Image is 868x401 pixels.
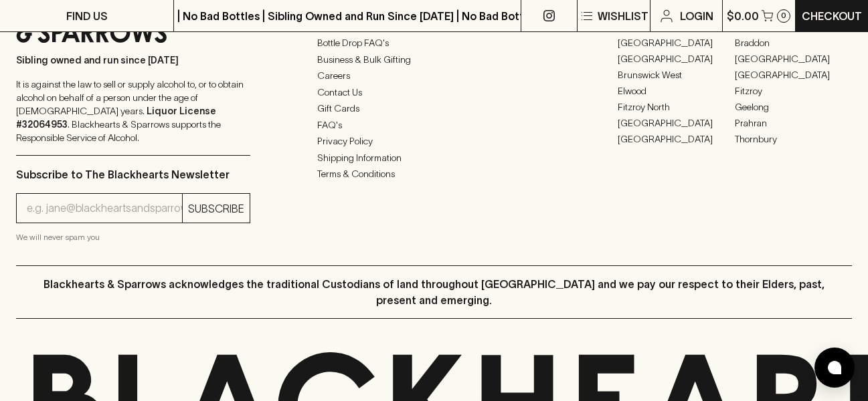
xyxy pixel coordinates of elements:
a: Geelong [735,99,852,115]
a: FAQ's [317,117,551,133]
a: Prahran [735,115,852,131]
p: Sibling owned and run since [DATE] [16,53,250,67]
p: $0.00 [727,8,759,24]
a: [GEOGRAPHIC_DATA] [735,51,852,67]
a: Bottle Drop FAQ's [317,35,551,51]
a: Privacy Policy [317,134,551,150]
p: Subscribe to The Blackhearts Newsletter [16,166,250,182]
p: We will never spam you [16,231,250,244]
a: Careers [317,68,551,84]
a: [GEOGRAPHIC_DATA] [618,115,735,131]
a: Braddon [735,35,852,51]
p: It is against the law to sell or supply alcohol to, or to obtain alcohol on behalf of a person un... [16,78,250,144]
a: Contact Us [317,84,551,100]
a: [GEOGRAPHIC_DATA] [618,51,735,67]
a: [GEOGRAPHIC_DATA] [618,35,735,51]
a: [GEOGRAPHIC_DATA] [735,67,852,83]
input: e.g. jane@blackheartsandsparrows.com.au [27,198,182,219]
a: Gift Cards [317,101,551,117]
a: Fitzroy North [618,99,735,115]
p: Checkout [802,8,862,24]
a: [GEOGRAPHIC_DATA] [618,131,735,147]
p: Wishlist [598,8,648,24]
p: 0 [781,12,786,19]
p: FIND US [66,8,108,24]
a: Terms & Conditions [317,166,551,182]
button: SUBSCRIBE [183,194,250,223]
a: Shipping Information [317,150,551,166]
img: bubble-icon [828,361,841,374]
p: Login [680,8,713,24]
p: Blackhearts & Sparrows acknowledges the traditional Custodians of land throughout [GEOGRAPHIC_DAT... [26,276,842,308]
a: Fitzroy [735,83,852,99]
a: Thornbury [735,131,852,147]
a: Brunswick West [618,67,735,83]
p: SUBSCRIBE [188,200,244,217]
a: Elwood [618,83,735,99]
a: Business & Bulk Gifting [317,51,551,68]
